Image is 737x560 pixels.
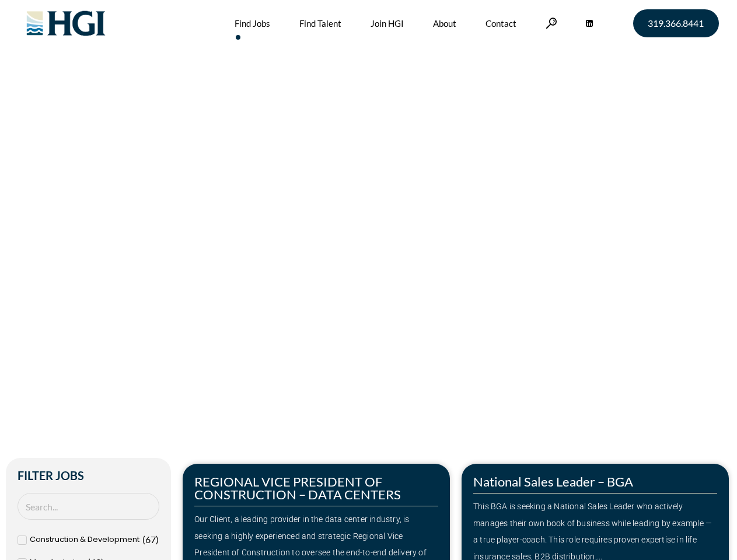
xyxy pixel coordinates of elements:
a: Search [546,17,557,29]
span: 67 [145,534,156,545]
input: Search Job [18,493,159,520]
span: Jobs [71,235,89,247]
a: REGIONAL VICE PRESIDENT OF CONSTRUCTION – DATA CENTERS [194,474,401,502]
span: » [42,235,89,247]
span: 319.366.8441 [648,19,704,28]
a: National Sales Leader – BGA [473,474,633,489]
span: Next Move [218,181,389,219]
span: Construction & Development [30,531,139,548]
h2: Filter Jobs [18,470,159,481]
a: 319.366.8441 [633,9,719,37]
span: ) [156,534,159,545]
a: Home [42,235,67,247]
span: Make Your [42,179,211,221]
span: ( [142,534,145,545]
